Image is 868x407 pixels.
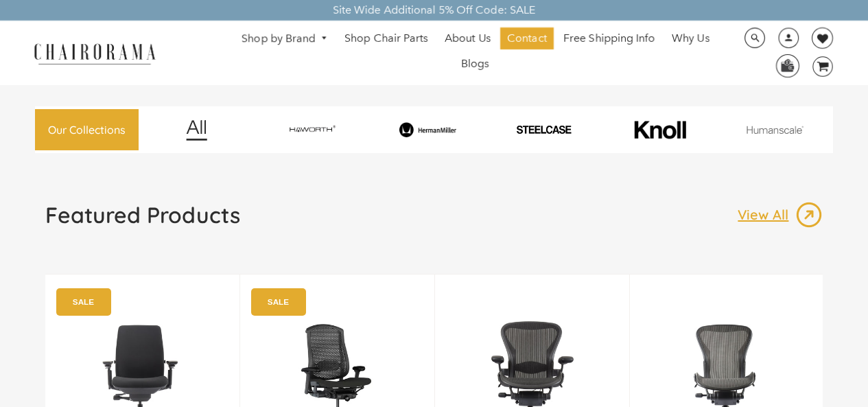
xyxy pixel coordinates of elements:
[26,41,163,65] img: chairorama
[461,57,489,71] span: Blogs
[719,126,831,134] img: image_11.png
[454,53,496,75] a: Blogs
[665,27,716,49] a: Why Us
[45,201,240,229] h1: Featured Products
[672,32,709,46] span: Why Us
[338,27,435,49] a: Shop Chair Parts
[738,206,795,224] p: View All
[563,32,655,46] span: Free Shipping Info
[507,32,547,46] span: Contact
[35,109,139,151] a: Our Collections
[45,201,240,240] a: Featured Products
[159,119,235,141] img: image_12.png
[267,297,288,306] text: SALE
[488,124,600,135] img: PHOTO-2024-07-09-00-53-10-removebg-preview.png
[235,28,335,49] a: Shop by Brand
[72,297,93,306] text: SALE
[222,27,729,78] nav: DesktopNavigation
[604,119,716,140] img: image_10_1.png
[344,32,428,46] span: Shop Chair Parts
[500,27,554,49] a: Contact
[438,27,497,49] a: About Us
[777,55,798,75] img: WhatsApp_Image_2024-07-12_at_16.23.01.webp
[556,27,662,49] a: Free Shipping Info
[372,122,484,137] img: image_8_173eb7e0-7579-41b4-bc8e-4ba0b8ba93e8.png
[795,201,823,229] img: image_13.png
[445,32,491,46] span: About Us
[738,201,823,229] a: View All
[257,119,368,139] img: image_7_14f0750b-d084-457f-979a-a1ab9f6582c4.png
